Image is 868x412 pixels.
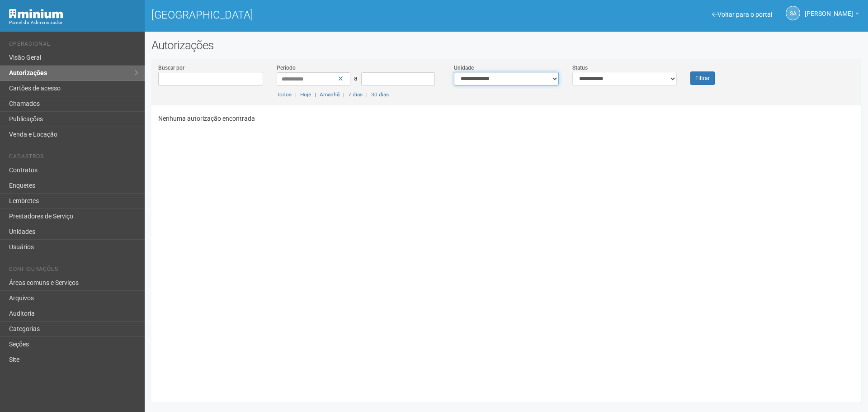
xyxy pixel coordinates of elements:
img: Minium [9,9,63,19]
h2: Autorizações [151,38,861,52]
a: 7 dias [348,91,363,98]
h1: [GEOGRAPHIC_DATA] [151,9,500,21]
label: Buscar por [158,64,184,72]
a: 30 dias [371,91,389,98]
label: Unidade [454,64,474,72]
span: Silvio Anjos [805,1,853,17]
span: | [295,91,297,98]
p: Nenhuma autorização encontrada [158,114,854,123]
li: Cadastros [9,153,138,163]
li: Configurações [9,266,138,275]
a: SA [786,6,800,20]
span: a [354,75,358,82]
label: Status [572,64,588,72]
span: | [343,91,344,98]
button: Filtrar [690,71,715,85]
div: Painel do Administrador [9,19,138,27]
a: [PERSON_NAME] [805,11,859,19]
a: Todos [277,91,292,98]
a: Voltar para o portal [712,11,772,18]
span: | [366,91,368,98]
a: Hoje [300,91,311,98]
a: Amanhã [320,91,340,98]
span: | [315,91,316,98]
li: Operacional [9,41,138,50]
label: Período [277,64,296,72]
